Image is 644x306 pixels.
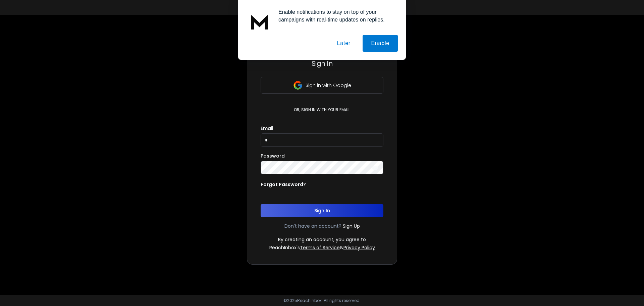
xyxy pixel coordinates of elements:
[273,8,398,24] div: Enable notifications to stay on top of your campaigns with real-time updates on replies.
[343,244,375,251] a: Privacy Policy
[291,107,353,113] p: or, sign in with your email
[343,223,360,229] a: Sign Up
[284,223,341,229] p: Don't have an account?
[261,154,285,158] label: Password
[328,35,359,52] button: Later
[261,126,273,131] label: Email
[261,204,383,217] button: Sign In
[283,298,361,303] p: © 2025 Reachinbox. All rights reserved.
[261,59,383,68] h3: Sign In
[300,244,340,251] a: Terms of Service
[363,35,398,52] button: Enable
[261,181,306,188] p: Forgot Password?
[306,82,351,89] p: Sign in with Google
[269,244,375,251] p: ReachInbox's &
[261,77,383,94] button: Sign in with Google
[278,236,366,243] p: By creating an account, you agree to
[246,8,273,35] img: notification icon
